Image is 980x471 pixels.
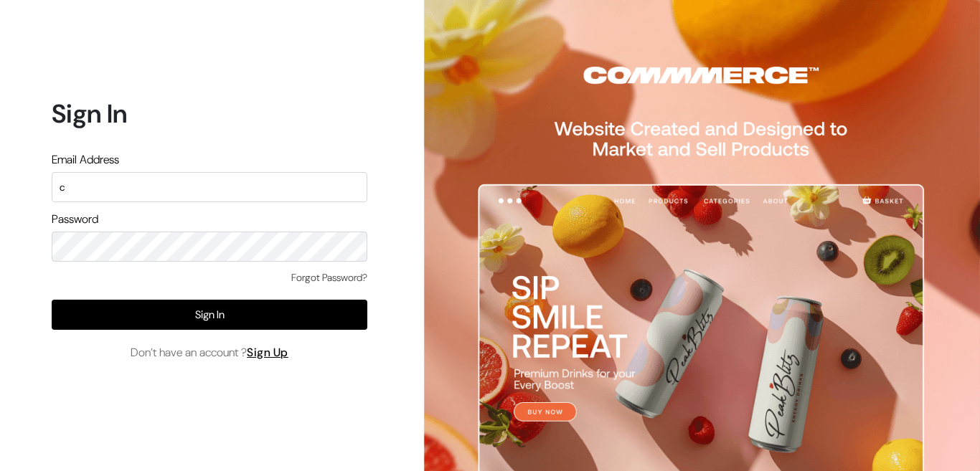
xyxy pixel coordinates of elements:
[247,345,288,360] a: Sign Up
[291,270,367,285] a: Forgot Password?
[52,151,119,168] label: Email Address
[52,98,367,129] h1: Sign In
[52,211,98,228] label: Password
[131,344,288,361] span: Don’t have an account ?
[52,300,367,330] button: Sign In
